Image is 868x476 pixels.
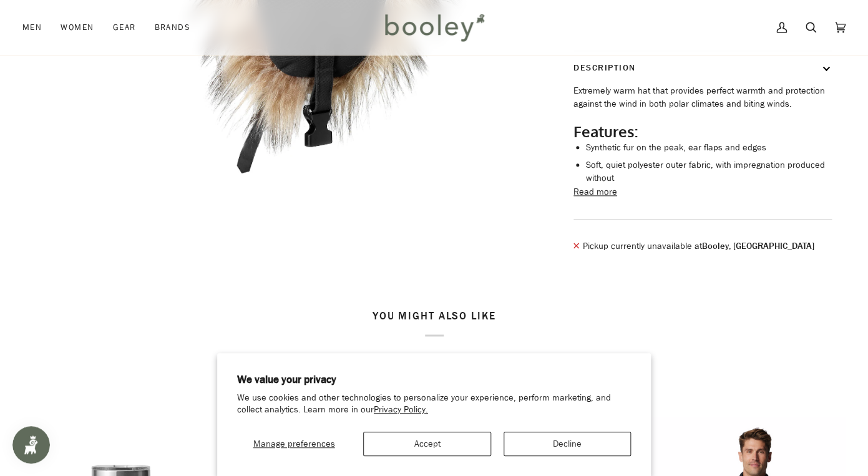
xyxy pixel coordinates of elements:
button: Decline [504,432,631,456]
button: Description [573,51,832,84]
button: Manage preferences [237,432,351,456]
span: Women [61,21,94,34]
h2: Features: [573,122,832,141]
img: Booley [379,9,489,46]
h2: You might also like [22,310,846,336]
li: Soft, quiet polyester outer fabric, with impregnation produced without [586,158,832,185]
p: Pickup currently unavailable at [583,240,814,253]
span: Gear [113,21,136,34]
span: Men [22,21,42,34]
p: Extremely warm hat that provides perfect warmth and protection against the wind in both polar cli... [573,84,832,111]
button: Read more [573,185,617,199]
p: We use cookies and other technologies to personalize your experience, perform marketing, and coll... [237,392,631,416]
h2: We value your privacy [237,373,631,387]
span: Manage preferences [253,438,335,450]
strong: Booley, [GEOGRAPHIC_DATA] [702,240,814,252]
iframe: Button to open loyalty program pop-up [12,426,50,464]
button: Accept [363,432,490,456]
li: Synthetic fur on the peak, ear flaps and edges [586,141,832,155]
a: Privacy Policy. [374,404,428,415]
span: Brands [154,21,190,34]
